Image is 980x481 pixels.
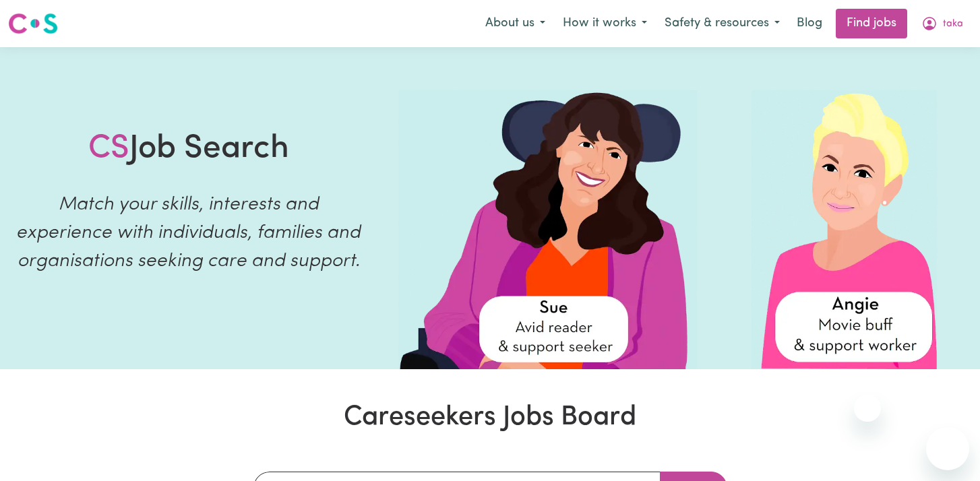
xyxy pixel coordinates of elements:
[477,9,554,38] button: About us
[926,427,969,470] iframe: Button to launch messaging window
[789,9,830,38] a: Blog
[88,130,289,169] h1: Job Search
[854,395,881,422] iframe: Close message
[943,17,963,32] span: taka
[656,9,789,38] button: Safety & resources
[554,9,656,38] button: How it works
[16,191,361,276] p: Match your skills, interests and experience with individuals, families and organisations seeking ...
[913,9,972,38] button: My Account
[8,11,58,36] img: Careseekers logo
[8,8,58,39] a: Careseekers logo
[836,9,907,38] a: Find jobs
[88,133,129,165] span: CS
